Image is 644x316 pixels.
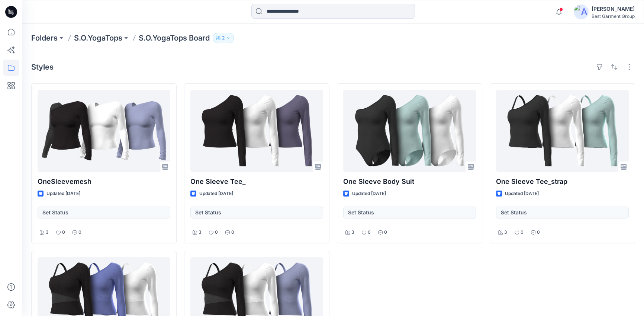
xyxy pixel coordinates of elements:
[384,229,387,236] p: 0
[351,229,354,236] p: 3
[190,90,323,172] a: One Sleeve Tee_
[496,176,629,187] p: One Sleeve Tee_strap
[31,63,54,71] h4: Styles
[343,90,476,172] a: One Sleeve Body Suit
[46,190,80,198] p: Updated [DATE]
[74,33,122,43] a: S.O.YogaTops
[190,176,323,187] p: One Sleeve Tee_
[368,229,371,236] p: 0
[62,229,65,236] p: 0
[213,33,234,43] button: 2
[496,90,629,172] a: One Sleeve Tee_strap
[215,229,218,236] p: 0
[574,4,589,19] img: avatar
[537,229,540,236] p: 0
[222,34,225,42] p: 2
[352,190,386,198] p: Updated [DATE]
[38,176,170,187] p: OneSleevemesh
[592,4,635,13] div: [PERSON_NAME]
[199,190,233,198] p: Updated [DATE]
[199,229,202,236] p: 3
[521,229,524,236] p: 0
[31,33,58,43] a: Folders
[139,33,210,43] p: S.O.YogaTops Board
[38,90,170,172] a: OneSleevemesh
[231,229,234,236] p: 0
[46,229,49,236] p: 3
[505,190,539,198] p: Updated [DATE]
[78,229,81,236] p: 0
[504,229,507,236] p: 3
[343,176,476,187] p: One Sleeve Body Suit
[592,13,635,19] div: Best Garment Group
